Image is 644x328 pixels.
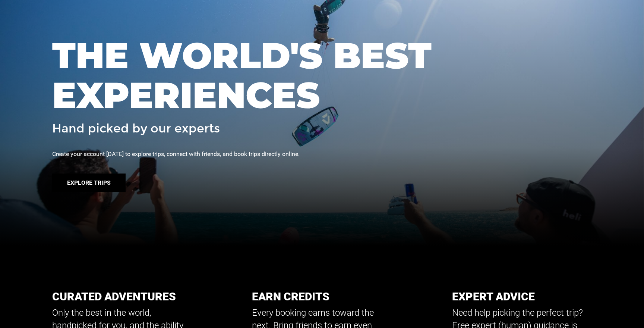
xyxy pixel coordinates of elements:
[52,36,592,115] span: THE WORLD'S BEST EXPERIENCES
[252,290,392,303] h2: Earn Credits
[452,290,592,303] h2: Expert Advice
[52,290,192,303] h2: Curated Adventures
[52,150,592,159] div: Create your account [DATE] to explore trips, connect with friends, and book trips directly online.
[52,174,126,192] button: Explore Trips
[52,122,220,135] span: Hand picked by our experts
